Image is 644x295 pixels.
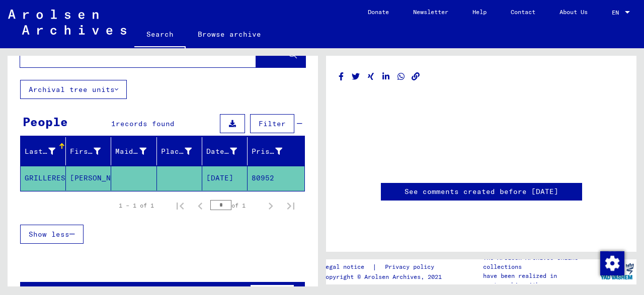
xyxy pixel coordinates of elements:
div: Place of Birth [161,143,204,159]
div: People [23,113,68,131]
button: Copy link [411,70,421,83]
div: First Name [70,146,101,157]
div: 1 – 1 of 1 [119,201,154,210]
div: Date of Birth [206,146,237,157]
button: Last page [281,195,301,216]
div: First Name [70,143,113,159]
div: Prisoner # [252,146,282,157]
div: Last Name [25,143,68,159]
p: Copyright © Arolsen Archives, 2021 [322,272,446,281]
button: Share on LinkedIn [381,70,391,83]
mat-cell: [DATE] [202,166,248,190]
mat-header-cell: Last Name [21,137,66,165]
button: Previous page [190,195,210,216]
button: Show less [20,225,84,244]
span: Show less [29,230,69,239]
button: Filter [250,114,294,133]
div: Date of Birth [206,143,250,159]
div: Last Name [25,146,55,157]
p: have been realized in partnership with [483,271,598,289]
a: Privacy policy [377,262,446,272]
button: Share on Facebook [336,70,347,83]
button: First page [170,195,190,216]
div: Place of Birth [161,146,192,157]
mat-header-cell: Maiden Name [111,137,156,165]
mat-cell: 80952 [248,166,304,190]
mat-header-cell: Date of Birth [202,137,248,165]
span: records found [116,119,175,128]
div: Prisoner # [252,143,295,159]
a: Search [134,22,186,48]
img: yv_logo.png [598,259,636,284]
div: | [322,262,446,272]
button: Archival tree units [20,80,127,99]
mat-cell: [PERSON_NAME] [66,166,111,190]
div: Maiden Name [115,143,158,159]
a: Browse archive [186,22,273,46]
span: 1 [111,119,116,128]
img: Arolsen_neg.svg [8,10,126,35]
div: Maiden Name [115,146,146,157]
span: Filter [259,119,286,128]
span: EN [612,9,623,16]
button: Share on Twitter [351,70,361,83]
mat-header-cell: Place of Birth [157,137,202,165]
mat-header-cell: First Name [66,137,111,165]
button: Share on Xing [366,70,376,83]
button: Share on WhatsApp [396,70,407,83]
button: Next page [261,195,281,216]
mat-header-cell: Prisoner # [248,137,304,165]
div: of 1 [210,201,261,210]
a: See comments created before [DATE] [405,186,558,197]
img: Change consent [600,251,624,275]
p: The Arolsen Archives online collections [483,253,598,271]
a: Legal notice [322,262,372,272]
mat-cell: GRILLERES [21,166,66,190]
